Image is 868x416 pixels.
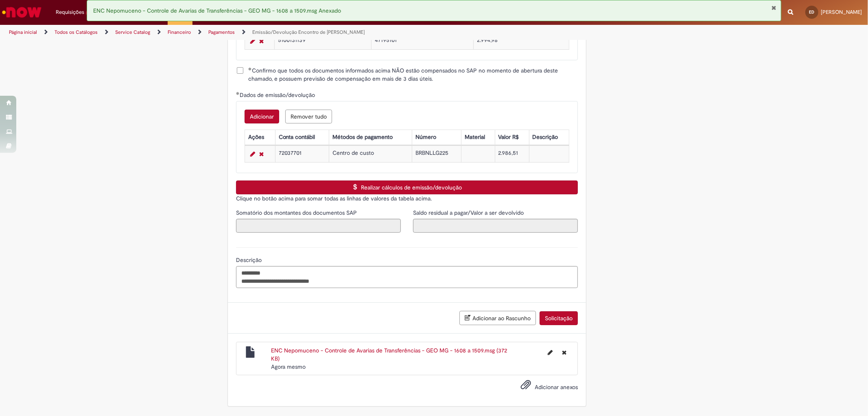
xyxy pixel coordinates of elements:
[413,219,578,233] input: Saldo residual a pagar/Valor a ser devolvido
[275,145,329,162] td: 72037701
[557,346,571,359] button: Excluir ENC Nepomuceno - Controle de Avarias de Transferências - GEO MG - 1608 a 1509.msg
[240,91,317,99] span: Dados de emissão/devolução
[518,377,533,396] button: Adicionar anexos
[236,209,359,217] label: Somente leitura - Somatório dos montantes dos documentos SAP
[495,130,529,145] th: Valor R$
[236,209,359,216] span: Somente leitura - Somatório dos montantes dos documentos SAP
[236,194,578,202] p: Clique no botão acima para somar todas as linhas de valores da tabela acima.
[329,145,412,162] td: Centro de custo
[9,29,37,35] a: Página inicial
[86,9,93,16] span: 6
[168,29,191,35] a: Financeiro
[543,346,558,359] button: Editar nome de arquivo ENC Nepomuceno - Controle de Avarias de Transferências - GEO MG - 1608 a 1...
[236,219,401,233] input: Somatório dos montantes dos documentos SAP
[271,347,507,362] a: ENC Nepomuceno - Controle de Avarias de Transferências - GEO MG - 1608 a 1509.msg (372 KB)
[809,9,815,15] span: ED
[275,33,372,49] td: 5100131139
[372,33,474,49] td: 47195101
[413,209,525,217] label: Somente leitura - Saldo residual a pagar/Valor a ser devolvido
[115,29,150,35] a: Service Catalog
[412,145,461,162] td: BRBNLLG225
[236,180,578,194] button: Realizar cálculos de emissão/devolução
[248,67,252,70] span: Obrigatório Preenchido
[271,363,306,370] span: Agora mesmo
[236,256,263,264] span: Descrição
[257,36,266,46] a: Remover linha 1
[271,363,306,370] time: 30/09/2025 14:05:24
[245,130,275,145] th: Ações
[236,266,578,288] textarea: Descrição
[93,7,341,14] span: ENC Nepomuceno - Controle de Avarias de Transferências - GEO MG - 1608 a 1509.msg Anexado
[529,130,569,145] th: Descrição
[329,130,412,145] th: Métodos de pagamento
[248,36,257,46] a: Editar Linha 1
[772,4,777,11] button: Fechar Notificação
[248,149,257,159] a: Editar Linha 1
[208,29,235,35] a: Pagamentos
[285,110,332,123] button: Remove all rows for Dados de emissão/devolução
[459,311,536,325] button: Adicionar ao Rascunho
[413,209,525,216] span: Somente leitura - Saldo residual a pagar/Valor a ser devolvido
[236,92,240,95] span: Obrigatório Preenchido
[495,145,529,162] td: 2.986,51
[821,9,862,15] span: [PERSON_NAME]
[257,149,266,159] a: Remover linha 1
[275,130,329,145] th: Conta contábil
[55,29,98,35] a: Todos os Catálogos
[248,66,578,83] span: Confirmo que todos os documentos informados acima NÃO estão compensados no SAP no momento de aber...
[56,8,84,16] span: Requisições
[1,4,43,20] img: ServiceNow
[6,25,573,40] ul: Trilhas de página
[535,383,578,391] span: Adicionar anexos
[252,29,365,35] a: Emissão/Devolução Encontro de [PERSON_NAME]
[474,33,569,49] td: 2.994,98
[461,130,495,145] th: Material
[412,130,461,145] th: Número
[245,110,279,123] button: Add a row for Dados de emissão/devolução
[540,311,578,325] button: Solicitação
